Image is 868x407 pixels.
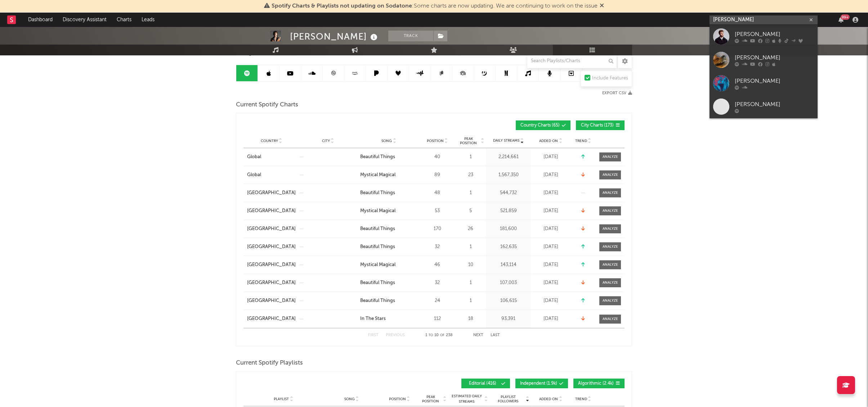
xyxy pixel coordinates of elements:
[421,225,453,233] div: 170
[573,379,625,388] button: Algorithmic(2.4k)
[488,243,529,251] div: 162,635
[488,154,529,161] div: 2,214,661
[247,225,296,233] a: [GEOGRAPHIC_DATA]
[247,154,261,161] div: Global
[710,72,818,95] a: [PERSON_NAME]
[533,279,569,287] div: [DATE]
[533,207,569,215] div: [DATE]
[360,225,395,233] div: Beautiful Things
[272,3,598,9] span: : Some charts are now updating. We are continuing to work on the issue
[520,123,560,128] span: Country Charts ( 65 )
[429,334,433,337] span: to
[23,13,58,27] a: Dashboard
[360,207,417,215] a: Mystical Magical
[360,243,417,251] a: Beautiful Things
[533,154,569,161] div: [DATE]
[322,139,330,143] span: City
[421,315,453,323] div: 112
[360,172,395,179] div: Mystical Magical
[488,172,529,179] div: 1,567,350
[386,333,405,337] button: Previous
[247,315,296,323] a: [GEOGRAPHIC_DATA]
[841,14,850,20] div: 99 +
[539,139,558,143] span: Added On
[421,297,453,305] div: 24
[576,120,625,130] button: City Charts(173)
[710,25,818,48] a: [PERSON_NAME]
[440,334,444,337] span: of
[427,139,444,143] span: Position
[261,139,278,143] span: Country
[457,297,484,305] div: 1
[247,261,296,269] a: [GEOGRAPHIC_DATA]
[58,13,112,27] a: Discovery Assistant
[735,53,814,62] div: [PERSON_NAME]
[360,207,395,215] div: Mystical Magical
[450,394,483,404] span: Estimated Daily Streams
[360,154,395,161] div: Beautiful Things
[533,189,569,197] div: [DATE]
[533,315,569,323] div: [DATE]
[461,379,510,388] button: Editorial(416)
[533,261,569,269] div: [DATE]
[360,261,417,269] a: Mystical Magical
[466,381,499,386] span: Editorial ( 416 )
[419,331,459,340] div: 1 10 238
[457,315,484,323] div: 18
[421,279,453,287] div: 32
[421,154,453,161] div: 40
[421,243,453,251] div: 32
[360,243,395,251] div: Beautiful Things
[520,381,557,386] span: Independent ( 1.9k )
[575,397,587,401] span: Trend
[457,261,484,269] div: 10
[735,77,814,85] div: [PERSON_NAME]
[247,279,296,287] a: [GEOGRAPHIC_DATA]
[533,243,569,251] div: [DATE]
[533,225,569,233] div: [DATE]
[457,154,484,161] div: 1
[360,172,417,179] a: Mystical Magical
[602,91,632,95] button: Export CSV
[575,139,587,143] span: Trend
[457,207,484,215] div: 5
[488,189,529,197] div: 544,732
[421,172,453,179] div: 89
[457,137,480,145] span: Peak Position
[360,279,417,287] a: Beautiful Things
[360,189,417,197] a: Beautiful Things
[421,189,453,197] div: 48
[388,31,433,41] button: Track
[272,3,412,9] span: Spotify Charts & Playlists not updating on Sodatone
[539,397,558,401] span: Added On
[838,17,844,23] button: 99+
[457,172,484,179] div: 23
[389,397,406,401] span: Position
[457,189,484,197] div: 1
[247,207,296,215] a: [GEOGRAPHIC_DATA]
[421,207,453,215] div: 53
[360,315,386,323] div: In The Stars
[274,397,289,401] span: Playlist
[491,333,500,337] button: Last
[600,3,604,9] span: Dismiss
[533,297,569,305] div: [DATE]
[516,120,571,130] button: Country Charts(65)
[527,54,617,68] input: Search Playlists/Charts
[236,47,304,56] span: Playlists/Charts
[290,31,379,42] div: [PERSON_NAME]
[473,333,483,337] button: Next
[360,189,395,197] div: Beautiful Things
[493,138,519,143] span: Daily Streams
[360,297,417,305] a: Beautiful Things
[247,189,296,197] div: [GEOGRAPHIC_DATA]
[247,243,296,251] div: [GEOGRAPHIC_DATA]
[360,297,395,305] div: Beautiful Things
[735,30,814,38] div: [PERSON_NAME]
[360,261,395,269] div: Mystical Magical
